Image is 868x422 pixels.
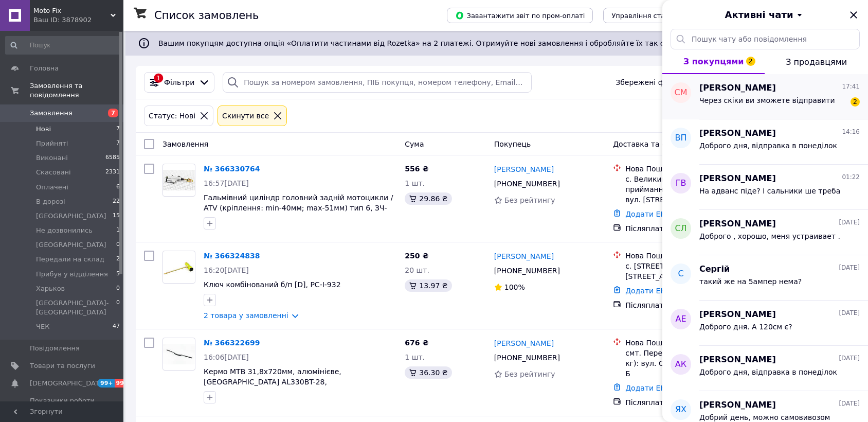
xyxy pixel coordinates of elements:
[678,268,683,280] span: С
[699,368,837,376] span: Доброго дня, відправка в понеділок
[162,140,208,148] span: Замовлення
[204,179,249,187] span: 16:57[DATE]
[447,8,593,23] button: Завантажити звіт по пром-оплаті
[494,338,554,348] a: [PERSON_NAME]
[204,280,341,289] a: Ключ комбінований б/п [D], PC-I-932
[405,339,428,347] span: 676 ₴
[494,140,531,148] span: Покупець
[675,223,686,235] span: СЛ
[116,255,120,264] span: 2
[405,140,424,148] span: Cума
[36,255,104,264] span: Передали на склад
[662,119,868,165] button: ВП[PERSON_NAME]14:16Доброго дня, відправка в понеділок
[36,298,116,317] span: [GEOGRAPHIC_DATA]-[GEOGRAPHIC_DATA]
[36,139,68,148] span: Прийняті
[163,170,195,191] img: Фото товару
[116,240,120,250] span: 0
[675,313,686,325] span: АЕ
[839,263,860,272] span: [DATE]
[699,96,835,104] span: Через скіки ви зможете відправити
[204,311,288,320] a: 2 товара у замовленні
[158,39,810,47] span: Вашим покупцям доступна опція «Оплатити частинами від Rozetka» на 2 платежі. Отримуйте нові замов...
[30,396,95,415] span: Показники роботи компанії
[691,8,839,22] button: Активні чати
[699,173,776,185] span: [PERSON_NAME]
[839,399,860,408] span: [DATE]
[625,348,748,379] div: смт. Перегінське, №2 (до 10 кг): вул. Сотенного Довбуша, 5-Б
[842,82,860,91] span: 17:41
[625,384,666,392] a: Додати ЕН
[839,309,860,318] span: [DATE]
[699,323,792,331] span: Доброго дня. А 120см є?
[603,8,698,23] button: Управління статусами
[36,240,106,250] span: [GEOGRAPHIC_DATA]
[494,164,554,174] a: [PERSON_NAME]
[30,361,95,371] span: Товари та послуги
[671,29,860,49] input: Пошук чату або повідомлення
[116,125,120,134] span: 7
[163,344,195,365] img: Фото товару
[786,57,847,67] span: З продавцями
[699,354,776,366] span: [PERSON_NAME]
[116,270,120,279] span: 5
[405,279,451,292] div: 13.97 ₴
[204,194,393,222] a: Гальмівний циліндр головний задній мотоцикли / ATV (кріплення: min-40мм; max-51мм) тип 6, ЗЧ-МОТО...
[405,179,425,187] span: 1 шт.
[36,284,65,293] span: Харьков
[699,218,776,230] span: [PERSON_NAME]
[405,353,425,361] span: 1 шт.
[675,87,688,99] span: СМ
[30,109,73,118] span: Замовлення
[163,255,195,279] img: Фото товару
[847,9,860,21] button: Закрити
[625,251,748,261] div: Нова Пошта
[36,197,65,206] span: В дорозі
[204,266,249,274] span: 16:20[DATE]
[204,367,341,396] span: Кермо MTB 31,8х720мм, алюмінієве, [GEOGRAPHIC_DATA] AL330BT-28, ВЕЛОЗАПЧАСТИНИ, YQ-412377
[625,223,748,234] div: Післяплата
[625,397,748,408] div: Післяплата
[113,197,120,206] span: 22
[842,173,860,182] span: 01:22
[504,370,555,378] span: Без рейтингу
[36,125,51,134] span: Нові
[405,366,451,379] div: 36.30 ₴
[154,9,259,22] h1: Список замовлень
[675,359,686,371] span: АК
[405,192,451,205] div: 29.86 ₴
[204,165,260,173] a: № 366330764
[699,399,776,411] span: [PERSON_NAME]
[839,218,860,227] span: [DATE]
[36,270,108,279] span: Прибув у відділення
[625,287,666,295] a: Додати ЕН
[662,210,868,255] button: СЛ[PERSON_NAME][DATE]Доброго , хорошо, меня устраивает .
[147,110,197,121] div: Статус: Нові
[98,379,115,388] span: 99+
[405,165,428,173] span: 556 ₴
[765,49,868,74] button: З продавцями
[662,74,868,119] button: СМ[PERSON_NAME]17:41Через скіки ви зможете відправити2
[625,210,666,218] a: Додати ЕН
[683,57,744,66] span: З покупцями
[616,77,691,87] span: Збережені фільтри:
[204,252,260,260] a: № 366324838
[492,263,562,278] div: [PHONE_NUMBER]
[611,12,690,20] span: Управління статусами
[494,251,554,261] a: [PERSON_NAME]
[625,261,748,282] div: с. [STREET_ADDRESS]: вул. [STREET_ADDRESS]
[504,196,555,204] span: Без рейтингу
[204,339,260,347] a: № 366322699
[36,212,106,221] span: [GEOGRAPHIC_DATA]
[625,300,748,310] div: Післяплата
[699,232,840,240] span: Доброго , хорошо, меня устраивает .
[842,128,860,136] span: 14:16
[223,72,532,93] input: Пошук за номером замовлення, ПІБ покупця, номером телефону, Email, номером накладної
[676,178,686,189] span: ГВ
[220,110,271,121] div: Cкинути все
[162,164,195,197] a: Фото товару
[455,11,585,20] span: Завантажити звіт по пром-оплаті
[662,165,868,210] button: ГВ[PERSON_NAME]01:22На адванс піде? І сальники ше треба
[662,49,765,74] button: З покупцями2
[116,183,120,192] span: 6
